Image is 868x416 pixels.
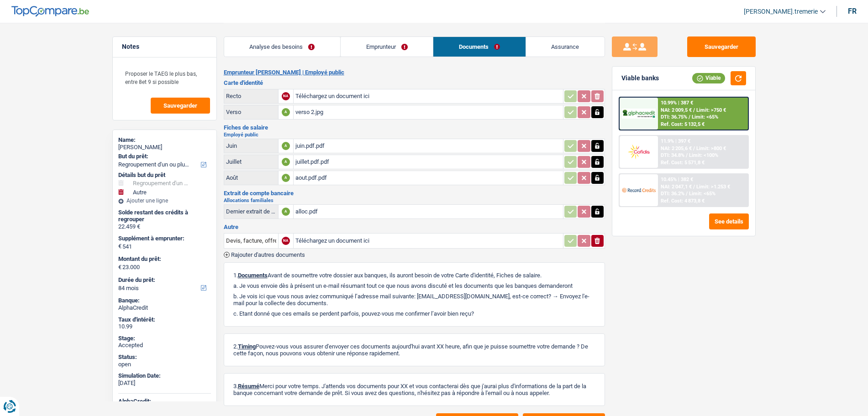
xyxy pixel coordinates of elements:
[118,297,211,304] div: Banque:
[118,223,211,230] div: 22.459 €
[224,198,605,203] h2: Allocations familiales
[151,98,210,114] button: Sauvegarder
[848,7,857,16] div: fr
[282,108,290,116] div: A
[661,107,692,113] span: NAI: 2 009,5 €
[238,272,268,279] span: Documents
[233,383,595,396] p: 3. Merci pour votre temps. J'attends vos documents pour XX et vous contacterai dès que j'aurai p...
[661,114,687,120] span: DTI: 36.75%
[686,191,688,197] span: /
[118,335,211,342] div: Stage:
[433,37,525,57] a: Documents
[621,74,659,82] div: Viable banks
[661,177,693,182] div: 10.45% | 382 €
[118,209,211,223] div: Solde restant des crédits à regrouper
[118,255,209,263] label: Montant du prêt:
[295,155,561,169] div: juillet.pdf.pdf
[661,152,684,158] span: DTI: 34.8%
[224,125,605,130] h3: Fiches de salaire
[689,152,718,158] span: Limit: <100%
[118,316,211,323] div: Taux d'intérêt:
[118,304,211,312] div: AlphaCredit
[696,184,730,190] span: Limit: >1.253 €
[689,191,715,197] span: Limit: <65%
[238,383,259,390] span: Résumé
[744,8,818,16] span: [PERSON_NAME].tremerie
[163,103,197,109] span: Sauvegarder
[693,184,695,190] span: /
[526,37,605,57] a: Assurance
[118,198,211,204] div: Ajouter une ligne
[341,37,433,57] a: Emprunteur
[118,243,121,250] span: €
[118,153,209,160] label: But du prêt:
[692,73,725,83] div: Viable
[696,107,726,113] span: Limit: >750 €
[233,310,595,317] p: c. Etant donné que ces emails se perdent parfois, pouvez-vous me confirmer l’avoir bien reçu?
[233,343,595,357] p: 2. Pouvez-vous vous assurer d'envoyer ces documents aujourd'hui avant XX heure, afin que je puiss...
[661,198,705,204] div: Ref. Cost: 4 873,8 €
[118,398,211,405] div: AlphaCredit:
[687,36,756,57] button: Sauvegarder
[661,100,693,106] div: 10.99% | 387 €
[226,142,276,149] div: Juin
[736,4,826,19] a: [PERSON_NAME].tremerie
[295,105,561,119] div: verso 2.jpg
[661,121,705,127] div: Ref. Cost: 5 132,5 €
[692,114,718,120] span: Limit: <65%
[661,146,692,151] span: NAI: 2 205,6 €
[693,107,695,113] span: /
[118,276,209,284] label: Durée du prêt:
[226,109,276,115] div: Verso
[122,43,207,51] h5: Notes
[661,184,692,190] span: NAI: 2 047,1 €
[118,342,211,349] div: Accepted
[295,139,561,153] div: juin.pdf.pdf
[224,132,605,137] h2: Employé public
[226,208,276,215] div: Dernier extrait de compte pour vos allocations familiales
[709,213,749,229] button: See details
[282,208,290,216] div: A
[118,372,211,380] div: Simulation Date:
[11,6,89,17] img: TopCompare Logo
[622,143,656,160] img: Cofidis
[224,37,340,57] a: Analyse des besoins
[233,293,595,307] p: b. Je vois ici que vous nous aviez communiqué l’adresse mail suivante: [EMAIL_ADDRESS][DOMAIN_NA...
[622,109,656,119] img: AlphaCredit
[282,92,290,100] div: NA
[118,144,211,151] div: [PERSON_NAME]
[224,190,605,196] h3: Extrait de compte bancaire
[693,146,695,151] span: /
[118,323,211,330] div: 10.99
[231,252,305,258] span: Rajouter d'autres documents
[295,171,561,185] div: aout.pdf.pdf
[118,361,211,368] div: open
[689,114,690,120] span: /
[282,158,290,166] div: A
[224,224,605,230] h3: Autre
[118,172,211,179] div: Détails but du prêt
[622,182,656,198] img: Record Credits
[226,174,276,181] div: Août
[238,343,256,350] span: Timing
[224,69,605,76] h2: Emprunteur [PERSON_NAME] | Employé public
[661,138,690,144] div: 11.9% | 397 €
[282,237,290,245] div: NA
[686,152,688,158] span: /
[295,205,561,218] div: alloc.pdf
[224,252,305,258] button: Rajouter d'autres documents
[233,272,595,279] p: 1. Avant de soumettre votre dossier aux banques, ils auront besoin de votre Carte d'identité, Fic...
[118,136,211,144] div: Name:
[118,354,211,361] div: Status:
[282,142,290,150] div: A
[118,235,209,242] label: Supplément à emprunter:
[282,174,290,182] div: A
[696,146,726,151] span: Limit: >800 €
[226,93,276,99] div: Recto
[661,160,705,166] div: Ref. Cost: 5 571,8 €
[118,264,121,271] span: €
[233,282,595,289] p: a. Je vous envoie dès à présent un e-mail résumant tout ce que nous avons discuté et les doc...
[226,158,276,165] div: Juillet
[661,191,684,197] span: DTI: 36.2%
[118,380,211,387] div: [DATE]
